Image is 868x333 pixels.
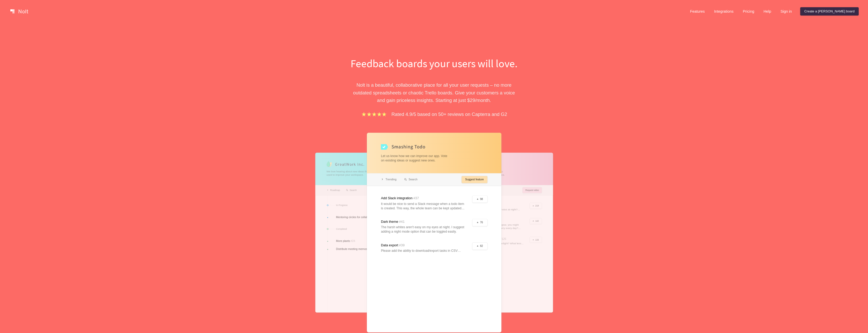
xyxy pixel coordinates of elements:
[686,7,709,16] a: Features
[776,7,796,16] a: Sign in
[361,111,387,117] img: stars.b067e34983.png
[345,81,523,104] p: Nolt is a beautiful, collaborative place for all your user requests – no more outdated spreadshee...
[345,56,523,71] h1: Feedback boards your users will love.
[759,7,775,16] a: Help
[800,7,859,16] a: Create a [PERSON_NAME] board
[710,7,738,16] a: Integrations
[391,110,507,118] p: Rated 4.9/5 based on 50+ reviews on Capterra and G2
[739,7,758,16] a: Pricing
